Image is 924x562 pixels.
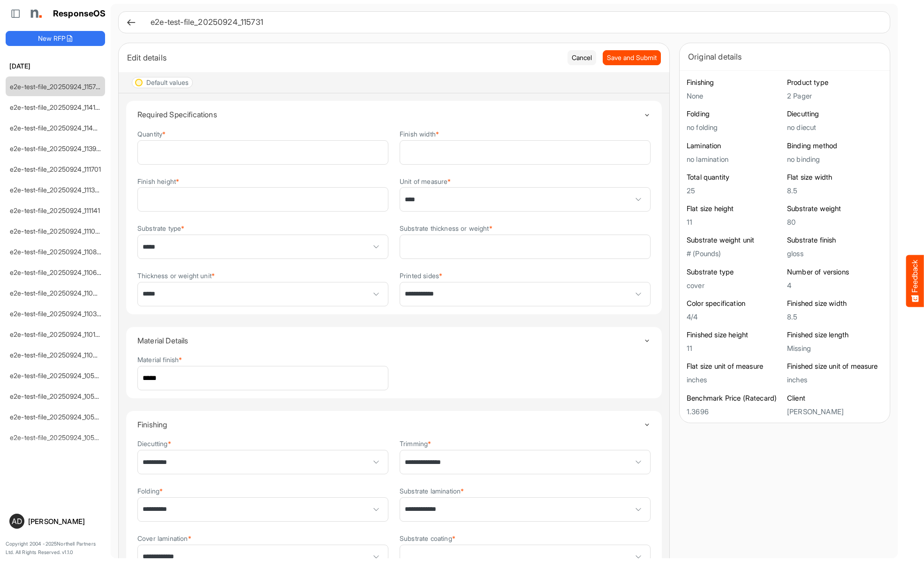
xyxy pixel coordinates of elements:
h5: 8.5 [787,313,883,321]
button: New RFP [6,31,105,46]
a: e2e-test-file_20250924_110146 [10,330,104,338]
label: Finish height [137,178,179,185]
h6: Substrate finish [787,235,883,245]
h5: 1.3696 [687,408,782,416]
h6: Lamination [687,141,782,151]
a: e2e-test-file_20250924_110422 [10,289,105,297]
a: e2e-test-file_20250924_111359 [10,186,103,194]
h6: Color specification [687,299,782,308]
h4: Finishing [137,420,644,429]
a: e2e-test-file_20250924_105914 [10,372,105,380]
label: Substrate lamination [400,487,464,494]
h4: Required Specifications [137,110,644,119]
a: e2e-test-file_20250924_111701 [10,165,101,173]
h4: Material Details [137,336,644,345]
h5: Missing [787,344,883,352]
span: Save and Submit [607,53,657,63]
h5: # (Pounds) [687,250,782,258]
h6: [DATE] [6,61,105,71]
a: e2e-test-file_20250924_113916 [10,144,103,152]
label: Substrate type [137,225,184,232]
h5: no folding [687,123,782,131]
label: Unit of measure [400,178,451,185]
h6: Flat size unit of measure [687,362,782,371]
a: e2e-test-file_20250924_110035 [10,351,105,359]
h6: Finished size unit of measure [787,362,883,371]
summary: Toggle content [137,101,651,128]
a: e2e-test-file_20250924_110803 [10,248,105,256]
label: Material finish [137,356,182,363]
h6: Folding [687,109,782,119]
h6: Diecutting [787,109,883,119]
h6: e2e-test-file_20250924_115731 [151,18,875,26]
button: Cancel [568,50,596,65]
h6: Substrate weight unit [687,235,782,245]
label: Folding [137,487,163,494]
a: e2e-test-file_20250924_114020 [10,124,106,132]
h1: ResponseOS [53,9,106,19]
a: e2e-test-file_20250924_111033 [10,227,103,235]
h6: Benchmark Price (Ratecard) [687,394,782,403]
h5: 8.5 [787,187,883,195]
h6: Flat size width [787,173,883,182]
label: Substrate coating [400,535,455,542]
button: Save and Submit Progress [603,50,661,65]
h5: 11 [687,218,782,226]
h6: Finished size height [687,330,782,340]
h6: Flat size height [687,204,782,213]
img: Northell [26,4,45,23]
p: Copyright 2004 - 2025 Northell Partners Ltd. All Rights Reserved. v 1.1.0 [6,540,105,556]
a: e2e-test-file_20250924_115731 [10,83,102,91]
h5: 4 [787,281,883,289]
a: e2e-test-file_20250924_110646 [10,268,105,276]
a: e2e-test-file_20250924_110305 [10,310,105,318]
h6: Total quantity [687,173,782,182]
h5: 25 [687,187,782,195]
label: Printed sides [400,272,442,279]
h6: Binding method [787,141,883,151]
label: Finish width [400,130,439,137]
h5: inches [787,376,883,384]
div: Original details [688,50,881,63]
h5: no binding [787,155,883,163]
h6: Finishing [687,78,782,87]
h5: [PERSON_NAME] [787,408,883,416]
h5: inches [687,376,782,384]
summary: Toggle content [137,411,651,438]
label: Cover lamination [137,535,191,542]
label: Diecutting [137,440,171,447]
a: e2e-test-file_20250924_105226 [10,433,106,441]
h6: Client [787,394,883,403]
h5: no lamination [687,155,782,163]
h6: Number of versions [787,267,883,277]
h6: Substrate type [687,267,782,277]
h5: 4/4 [687,313,782,321]
h5: gloss [787,250,883,258]
label: Trimming [400,440,431,447]
a: e2e-test-file_20250924_105529 [10,392,106,400]
label: Thickness or weight unit [137,272,215,279]
h6: Finished size length [787,330,883,340]
div: Default values [146,79,189,86]
a: e2e-test-file_20250924_105318 [10,413,105,421]
h5: 2 Pager [787,92,883,100]
h5: 11 [687,344,782,352]
label: Substrate thickness or weight [400,225,492,232]
summary: Toggle content [137,327,651,354]
div: [PERSON_NAME] [28,518,101,525]
button: Feedback [906,255,924,307]
h5: 80 [787,218,883,226]
label: Quantity [137,130,166,137]
h5: cover [687,281,782,289]
h6: Product type [787,78,883,87]
h6: Finished size width [787,299,883,308]
h5: no diecut [787,123,883,131]
div: Edit details [127,51,560,64]
a: e2e-test-file_20250924_114134 [10,103,104,111]
h5: None [687,92,782,100]
span: AD [12,517,22,525]
a: e2e-test-file_20250924_111141 [10,206,100,214]
h6: Substrate weight [787,204,883,213]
